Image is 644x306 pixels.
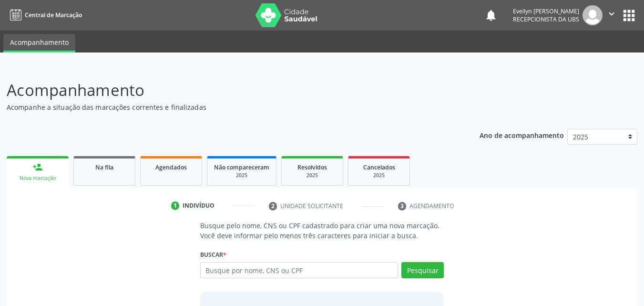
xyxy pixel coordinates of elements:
a: Central de Marcação [7,7,82,23]
span: Não compareceram [214,163,269,171]
button: notifications [484,9,498,22]
div: Indivíduo [183,201,215,210]
div: 2025 [214,172,269,179]
div: 1 [171,201,180,210]
span: Central de Marcação [25,11,82,19]
div: 2025 [288,172,336,179]
span: Agendados [155,163,187,171]
div: Nova marcação [13,175,62,182]
input: Busque por nome, CNS ou CPF [200,262,399,278]
p: Acompanhamento [7,78,448,102]
p: Acompanhe a situação das marcações correntes e finalizadas [7,102,448,112]
p: Busque pelo nome, CNS ou CPF cadastrado para criar uma nova marcação. Você deve informar pelo men... [200,221,444,241]
span: Na fila [95,163,113,171]
div: person_add [32,162,43,172]
label: Buscar [200,247,226,262]
span: Cancelados [363,163,395,171]
div: 2025 [355,172,403,179]
img: img [583,5,603,25]
button:  [603,5,621,25]
a: Acompanhamento [3,34,75,53]
p: Ano de acompanhamento [480,129,564,141]
span: Resolvidos [297,163,327,171]
div: Evellyn [PERSON_NAME] [513,7,579,15]
button: apps [621,7,637,24]
i:  [606,9,617,19]
span: Recepcionista da UBS [513,15,579,23]
button: Pesquisar [401,262,444,278]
